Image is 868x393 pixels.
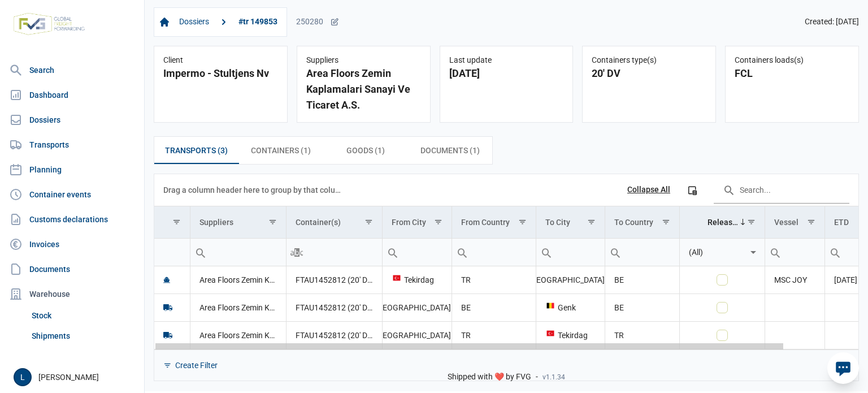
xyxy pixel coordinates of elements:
div: Last update [449,55,564,66]
input: Filter cell [765,239,824,266]
td: Area Floors Zemin Kaplamalari Sanayi Ve Ticaret A.S. [190,266,286,294]
div: Vessel [774,218,798,227]
input: Search in the data grid [714,176,849,204]
td: Column Suppliers [190,206,286,239]
input: Filter cell [605,239,679,266]
td: Filter cell [190,238,286,266]
a: Planning [5,158,140,181]
td: Column To City [536,206,605,239]
td: Filter cell [382,238,452,266]
td: Area Floors Zemin Kaplamalari Sanayi Ve Ticaret A.S. [190,321,286,349]
div: Warehouse [5,283,140,305]
div: Containers type(s) [592,55,706,66]
a: Shipments [27,326,140,346]
a: Documents [5,258,140,280]
div: From Country [461,218,510,227]
div: 20' DV [592,66,706,81]
div: Data grid toolbar [163,174,849,206]
div: Suppliers [306,55,421,66]
td: BE [605,266,679,294]
div: [GEOGRAPHIC_DATA] [545,274,596,286]
td: Column Container(s) [286,206,382,239]
div: Released [708,218,740,227]
a: Container events [5,183,140,206]
span: Show filter options for column 'Suppliers' [268,218,277,226]
div: Select [747,239,760,266]
td: Area Floors Zemin Kaplamalari Sanayi Ve Ticaret A.S. [190,293,286,321]
div: Search box [452,239,472,266]
div: Collapse All [627,185,670,195]
a: Search [5,59,140,81]
a: Customs declarations [5,208,140,231]
input: Filter cell [287,239,382,266]
a: Dossiers [175,12,214,32]
div: Suppliers [199,218,233,227]
div: [GEOGRAPHIC_DATA] [392,302,442,313]
td: Column From Country [452,206,536,239]
td: TR [605,321,679,349]
div: Drag a column header here to group by that column [163,181,345,199]
input: Filter cell [154,239,190,266]
span: Show filter options for column 'From Country' [518,218,527,226]
img: FVG - Global freight forwarding [9,8,89,40]
span: Transports (3) [165,144,228,157]
td: Column [154,206,190,239]
td: Filter cell [765,238,824,266]
div: Impermo - Stultjens Nv [163,66,278,81]
td: MSC JOY [765,266,824,294]
span: Show filter options for column 'To Country' [662,218,670,226]
div: 250280 [296,17,339,27]
button: L [14,368,32,386]
input: Filter cell [680,239,747,266]
div: To Country [614,218,653,227]
div: Search box [190,239,211,266]
td: Column To Country [605,206,679,239]
div: Search box [287,239,307,266]
div: From City [392,218,426,227]
span: Created: [DATE] [805,17,859,27]
a: Invoices [5,233,140,256]
div: Search box [383,239,403,266]
span: Show filter options for column 'From City' [434,218,442,226]
td: BE [605,293,679,321]
div: Search box [765,239,785,266]
div: FCL [735,66,849,81]
div: Search box [536,239,557,266]
td: TR [452,321,536,349]
a: Stock [27,305,140,326]
div: Genk [545,302,596,313]
div: Area Floors Zemin Kaplamalari Sanayi Ve Ticaret A.S. [306,66,421,113]
div: ETD [834,218,849,227]
td: Column Vessel [765,206,824,239]
span: Show filter options for column 'Vessel' [807,218,815,226]
div: To City [545,218,570,227]
span: Containers (1) [251,144,311,157]
td: Filter cell [679,238,765,266]
span: Show filter options for column '' [172,218,181,226]
td: Filter cell [605,238,679,266]
span: Documents (1) [420,144,480,157]
a: #tr 149853 [234,12,282,32]
td: Column From City [382,206,452,239]
div: Client [163,55,278,66]
td: BE [452,293,536,321]
span: [DATE] [834,275,857,284]
div: Data grid with 3 rows and 11 columns [154,174,858,381]
td: Filter cell [286,238,382,266]
span: Show filter options for column 'Released' [747,218,756,226]
span: Show filter options for column 'To City' [587,218,596,226]
div: Tekirdag [392,274,442,286]
div: Search box [825,239,845,266]
div: Create Filter [175,360,218,370]
td: FTAU1452812 (20' DV) [286,293,382,321]
div: Container(s) [296,218,341,227]
td: Filter cell [452,238,536,266]
input: Filter cell [190,239,286,266]
a: Dashboard [5,84,140,106]
input: Filter cell [536,239,605,266]
div: Column Chooser [682,180,702,200]
td: FTAU1452812 (20' DV) [286,321,382,349]
div: [DATE] [449,66,564,81]
div: [GEOGRAPHIC_DATA] [392,330,442,341]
